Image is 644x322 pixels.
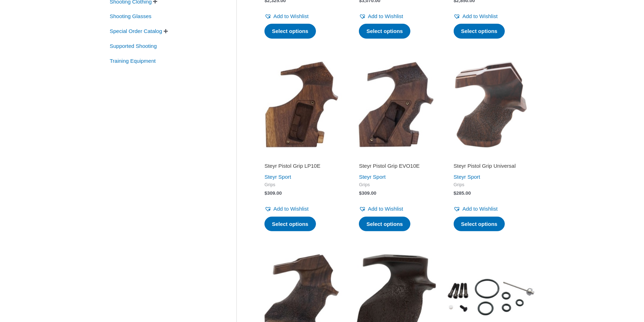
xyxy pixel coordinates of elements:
[454,204,498,214] a: Add to Wishlist
[359,190,376,196] bdi: 309.00
[359,162,433,172] a: Steyr Pistol Grip EVO10E
[359,162,433,170] h2: Steyr Pistol Grip EVO10E
[264,11,309,21] a: Add to Wishlist
[258,61,345,148] img: Steyr Pistol Grip LP10E
[109,43,158,49] a: Supported Shooting
[264,24,316,39] a: Select options for “STEYR LP2”
[353,61,440,148] img: Steyr Pistol Grip EVO10E
[447,61,535,148] img: Steyr Pistol Grip Universal
[359,174,386,180] a: Steyr Sport
[264,152,339,161] iframe: Customer reviews powered by Trustpilot
[109,13,152,19] a: Shooting Glasses
[454,217,505,232] a: Select options for “Steyr Pistol Grip Universal”
[359,152,433,161] iframe: Customer reviews powered by Trustpilot
[109,10,152,22] span: Shooting Glasses
[109,25,163,37] span: Special Order Catalog
[273,206,309,212] span: Add to Wishlist
[463,13,498,19] span: Add to Wishlist
[264,174,291,180] a: Steyr Sport
[454,190,457,196] span: $
[264,217,316,232] a: Select options for “Steyr Pistol Grip LP10E”
[359,190,362,196] span: $
[264,162,339,170] h2: Steyr Pistol Grip LP10E
[463,206,498,212] span: Add to Wishlist
[264,190,267,196] span: $
[454,11,498,21] a: Add to Wishlist
[454,24,505,39] a: Select options for “Steyr EVO10”
[109,55,157,67] span: Training Equipment
[454,162,528,172] a: Steyr Pistol Grip Universal
[264,190,282,196] bdi: 309.00
[454,182,528,188] span: Grips
[264,162,339,172] a: Steyr Pistol Grip LP10E
[109,28,163,34] a: Special Order Catalog
[164,29,168,34] span: 
[359,24,410,39] a: Select options for “STEYR LP50”
[359,204,403,214] a: Add to Wishlist
[264,204,309,214] a: Add to Wishlist
[109,57,157,63] a: Training Equipment
[454,152,528,161] iframe: Customer reviews powered by Trustpilot
[359,11,403,21] a: Add to Wishlist
[359,217,410,232] a: Select options for “Steyr Pistol Grip EVO10E”
[109,40,158,52] span: Supported Shooting
[368,206,403,212] span: Add to Wishlist
[264,182,339,188] span: Grips
[454,162,528,170] h2: Steyr Pistol Grip Universal
[359,182,433,188] span: Grips
[273,13,309,19] span: Add to Wishlist
[454,174,480,180] a: Steyr Sport
[368,13,403,19] span: Add to Wishlist
[454,190,471,196] bdi: 285.00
